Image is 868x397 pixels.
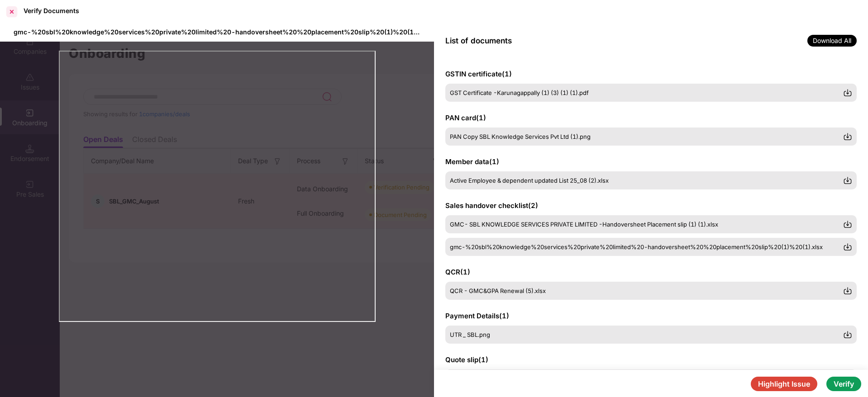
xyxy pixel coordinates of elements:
[14,28,430,36] span: gmc-%20sbl%20knowledge%20services%20private%20limited%20-handoversheet%20%20placement%20slip%20(1...
[843,286,852,295] img: svg+xml;base64,PHN2ZyBpZD0iRG93bmxvYWQtMzJ4MzIiIHhtbG5zPSJodHRwOi8vd3d3LnczLm9yZy8yMDAwL3N2ZyIgd2...
[843,242,852,251] img: svg+xml;base64,PHN2ZyBpZD0iRG93bmxvYWQtMzJ4MzIiIHhtbG5zPSJodHRwOi8vd3d3LnczLm9yZy8yMDAwL3N2ZyIgd2...
[807,35,857,47] span: Download All
[751,377,817,391] button: Highlight Issue
[445,312,509,320] span: Payment Details ( 1 )
[843,330,852,339] img: svg+xml;base64,PHN2ZyBpZD0iRG93bmxvYWQtMzJ4MzIiIHhtbG5zPSJodHRwOi8vd3d3LnczLm9yZy8yMDAwL3N2ZyIgd2...
[843,132,852,141] img: svg+xml;base64,PHN2ZyBpZD0iRG93bmxvYWQtMzJ4MzIiIHhtbG5zPSJodHRwOi8vd3d3LnczLm9yZy8yMDAwL3N2ZyIgd2...
[450,287,546,294] span: QCR - GMC&GPA Renewal (5).xlsx
[445,113,486,122] span: PAN card ( 1 )
[445,268,470,276] span: QCR ( 1 )
[24,7,79,14] div: Verify Documents
[445,157,499,166] span: Member data ( 1 )
[445,36,512,45] span: List of documents
[843,88,852,97] img: svg+xml;base64,PHN2ZyBpZD0iRG93bmxvYWQtMzJ4MzIiIHhtbG5zPSJodHRwOi8vd3d3LnczLm9yZy8yMDAwL3N2ZyIgd2...
[450,89,589,96] span: GST Certificate -Karunagappally (1) (3) (1) (1).pdf
[450,221,718,228] span: GMC- SBL KNOWLEDGE SERVICES PRIVATE LIMITED -Handoversheet Placement slip (1) (1).xlsx
[843,220,852,229] img: svg+xml;base64,PHN2ZyBpZD0iRG93bmxvYWQtMzJ4MzIiIHhtbG5zPSJodHRwOi8vd3d3LnczLm9yZy8yMDAwL3N2ZyIgd2...
[450,177,609,184] span: Active Employee & dependent updated List 25_08 (2).xlsx
[843,176,852,185] img: svg+xml;base64,PHN2ZyBpZD0iRG93bmxvYWQtMzJ4MzIiIHhtbG5zPSJodHRwOi8vd3d3LnczLm9yZy8yMDAwL3N2ZyIgd2...
[445,201,538,210] span: Sales handover checklist ( 2 )
[445,70,512,78] span: GSTIN certificate ( 1 )
[450,331,490,338] span: UTR _ SBL.png
[445,355,488,364] span: Quote slip ( 1 )
[450,133,591,140] span: PAN Copy SBL Knowledge Services Pvt Ltd (1).png
[826,377,861,391] button: Verify
[59,51,376,322] iframe: msdoc-iframe
[450,243,823,250] span: gmc-%20sbl%20knowledge%20services%20private%20limited%20-handoversheet%20%20placement%20slip%20(1...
